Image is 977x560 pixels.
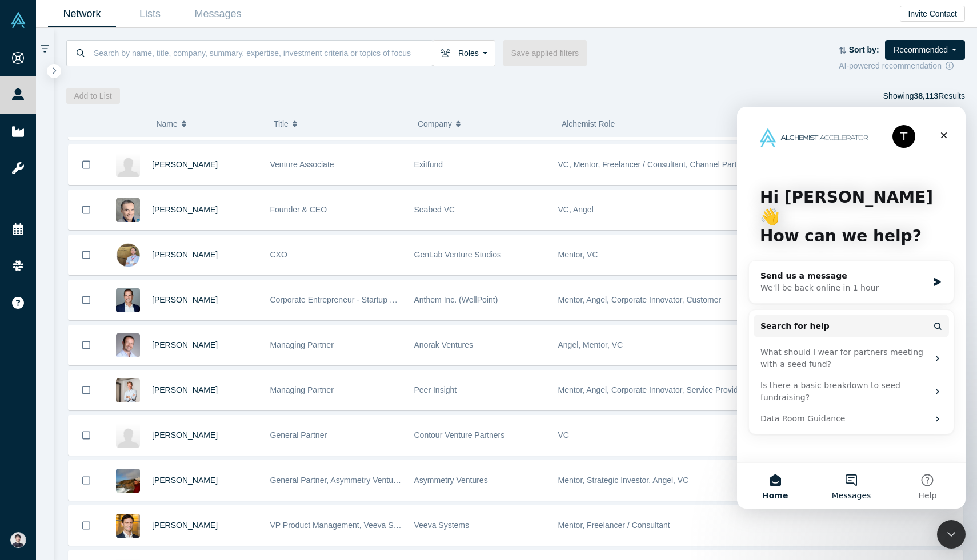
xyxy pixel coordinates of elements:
[414,340,474,349] span: Anorak Ventures
[69,145,104,184] button: Bookmark
[414,205,455,214] span: Seabed VC
[270,430,327,440] span: General Partner
[152,205,218,214] a: [PERSON_NAME]
[558,521,670,530] span: Mentor, Freelancer / Consultant
[152,340,218,349] a: [PERSON_NAME]
[270,205,327,214] span: Founder & CEO
[839,60,965,72] div: AI-powered recommendation
[737,107,966,509] iframe: Intercom live chat
[152,521,218,530] a: [PERSON_NAME]
[69,235,104,275] button: Bookmark
[69,416,104,455] button: Bookmark
[152,385,218,394] a: [PERSON_NAME]
[270,250,287,259] span: CXO
[414,521,470,530] span: Veeva Systems
[558,295,722,304] span: Mentor, Angel, Corporate Innovator, Customer
[418,112,452,136] span: Company
[914,91,938,100] strong: 38,113
[116,514,140,538] img: Matt Robinson's Profile Image
[558,430,569,440] span: VC
[885,40,965,60] button: Recommended
[10,12,26,28] img: Alchemist Vault Logo
[69,506,104,545] button: Bookmark
[116,153,140,177] img: Manish Kumar's Profile Image
[418,112,550,136] button: Company
[152,476,218,485] a: [PERSON_NAME]
[116,288,140,312] img: Christian Busch's Profile Image
[156,112,177,136] span: Name
[66,88,120,104] button: Add to List
[184,1,252,27] a: Messages
[69,461,104,500] button: Bookmark
[414,476,488,485] span: Asymmetry Ventures
[152,160,218,169] a: [PERSON_NAME]
[883,88,965,104] div: Showing
[849,45,879,54] strong: Sort by:
[414,295,498,304] span: Anthem Inc. (WellPoint)
[152,295,218,304] a: [PERSON_NAME]
[116,333,140,357] img: Greg Castle's Profile Image
[116,1,184,27] a: Lists
[10,532,26,548] img: Katsutoshi Tabata's Account
[270,340,334,349] span: Managing Partner
[414,160,443,169] span: Exitfund
[558,476,689,485] span: Mentor, Strategic Investor, Angel, VC
[900,6,965,22] button: Invite Contact
[116,469,140,493] img: Rob Ness's Profile Image
[270,295,434,304] span: Corporate Entrepreneur - Startup CEO Mentor
[69,280,104,320] button: Bookmark
[156,112,262,136] button: Name
[116,198,140,222] img: Vijay Ullal's Profile Image
[558,160,748,169] span: VC, Mentor, Freelancer / Consultant, Channel Partner
[270,160,334,169] span: Venture Associate
[69,190,104,229] button: Bookmark
[116,424,140,448] img: Owen Davis's Profile Image
[562,119,615,128] span: Alchemist Role
[558,250,598,259] span: Mentor, VC
[69,325,104,365] button: Bookmark
[503,40,587,66] button: Save applied filters
[48,1,116,27] a: Network
[558,385,746,394] span: Mentor, Angel, Corporate Innovator, Service Provider
[93,39,433,66] input: Search by name, title, company, summary, expertise, investment criteria or topics of focus
[558,205,594,214] span: VC, Angel
[270,385,334,394] span: Managing Partner
[116,378,140,402] img: Clay Maxwell's Profile Image
[433,40,495,66] button: Roles
[558,340,623,349] span: Angel, Mentor, VC
[152,430,218,440] a: [PERSON_NAME]
[152,250,218,259] a: [PERSON_NAME]
[414,250,502,259] span: GenLab Venture Studios
[274,112,406,136] button: Title
[270,521,419,530] span: VP Product Management, Veeva Systems
[414,430,505,440] span: Contour Venture Partners
[270,476,405,485] span: General Partner, Asymmetry Ventures
[914,91,965,100] span: Results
